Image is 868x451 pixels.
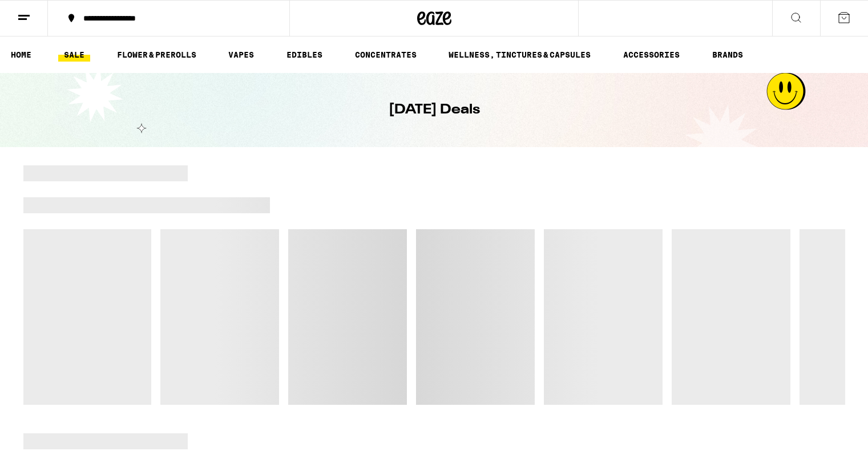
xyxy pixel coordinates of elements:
a: FLOWER & PREROLLS [111,48,202,62]
a: EDIBLES [281,48,328,62]
a: WELLNESS, TINCTURES & CAPSULES [443,48,596,62]
a: ACCESSORIES [617,48,685,62]
a: CONCENTRATES [349,48,422,62]
a: HOME [5,48,37,62]
a: BRANDS [706,48,749,62]
a: VAPES [223,48,260,62]
h1: [DATE] Deals [389,100,480,120]
a: SALE [58,48,90,62]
